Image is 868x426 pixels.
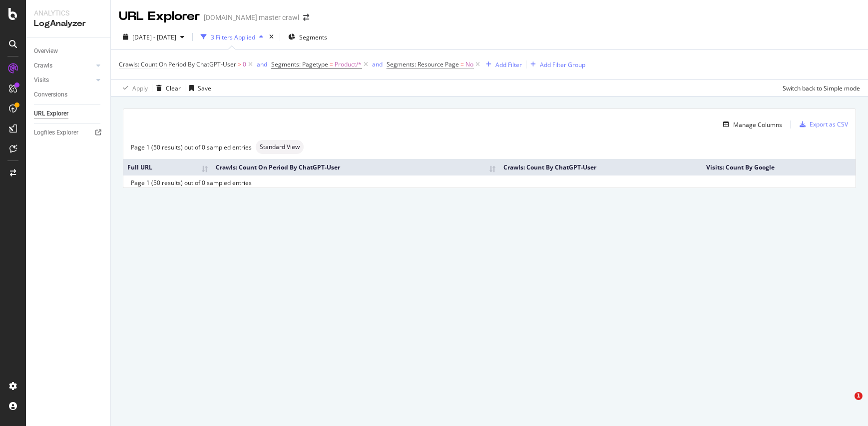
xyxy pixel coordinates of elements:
th: Full URL [123,159,212,175]
span: Segments [299,33,327,41]
a: Crawls [34,60,93,71]
div: URL Explorer [119,8,200,25]
div: Page 1 (50 results) out of 0 sampled entries [131,143,252,151]
span: Product/* [335,57,362,71]
div: and [372,60,383,68]
span: Crawls: Count On Period By ChatGPT-User [119,60,236,68]
div: times [267,32,276,42]
span: > [238,60,241,68]
span: 0 [243,57,246,71]
div: Crawls [34,60,52,71]
div: Apply [132,84,148,92]
span: = [330,60,333,68]
span: Standard View [260,144,300,150]
button: and [257,59,267,69]
iframe: Intercom live chat [834,392,858,416]
div: neutral label [256,140,304,154]
a: Visits [34,75,93,85]
div: Analytics [34,8,102,18]
div: 3 Filters Applied [211,33,255,41]
span: Segments: Resource Page [387,60,459,68]
div: Add Filter [495,60,522,69]
div: Overview [34,46,58,56]
div: Logfiles Explorer [34,127,78,138]
span: Segments: Pagetype [271,60,328,68]
button: Apply [119,80,148,96]
button: [DATE] - [DATE] [119,29,188,45]
span: [DATE] - [DATE] [132,33,176,41]
div: LogAnalyzer [34,18,102,29]
th: Crawls: Count On Period By ChatGPT-User [212,159,499,175]
a: Logfiles Explorer [34,127,103,138]
div: Export as CSV [810,120,848,128]
a: URL Explorer [34,108,103,119]
div: Page 1 (50 results) out of 0 sampled entries [131,178,252,187]
button: Segments [284,29,331,45]
div: Switch back to Simple mode [783,84,860,92]
button: Export as CSV [796,116,848,132]
th: Visits: Count By Google [702,159,856,175]
button: Add Filter [482,58,522,70]
a: Overview [34,46,103,56]
button: Add Filter Group [526,58,585,70]
span: 1 [855,392,863,400]
div: Save [198,84,211,92]
div: and [257,60,267,68]
div: Visits [34,75,49,85]
div: Clear [166,84,181,92]
button: 3 Filters Applied [197,29,267,45]
div: Manage Columns [733,120,782,129]
div: [DOMAIN_NAME] master crawl [204,12,299,22]
button: Switch back to Simple mode [779,80,860,96]
div: Conversions [34,89,67,100]
span: = [460,60,464,68]
div: arrow-right-arrow-left [303,14,309,21]
button: Save [185,80,211,96]
div: URL Explorer [34,108,68,119]
th: Crawls: Count By ChatGPT-User [499,159,702,175]
button: and [372,59,383,69]
button: Clear [152,80,181,96]
a: Conversions [34,89,103,100]
div: Add Filter Group [540,60,585,69]
button: Manage Columns [719,118,782,130]
span: No [465,57,473,71]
